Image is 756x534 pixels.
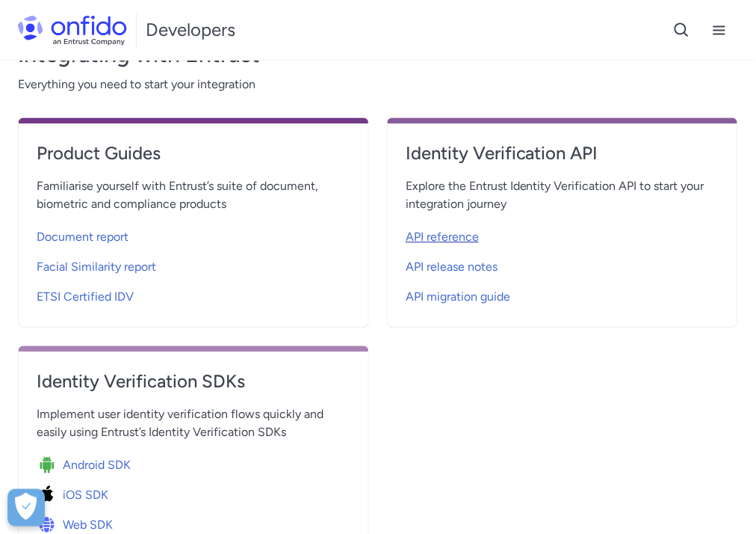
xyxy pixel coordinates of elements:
a: Identity Verification API [406,141,719,177]
span: API reference [406,228,479,246]
a: Icon iOS SDKiOS SDK [37,477,350,507]
span: API migration guide [406,288,510,306]
span: Familiarise yourself with Entrust’s suite of document, biometric and compliance products [37,177,350,213]
h4: Identity Verification API [406,141,719,165]
svg: Open search button [673,21,691,39]
h1: Developers [146,18,235,42]
a: Facial Similarity report [37,249,350,279]
a: API release notes [406,249,719,279]
span: Everything you need to start your integration [18,76,738,93]
button: Open Preferences [7,489,45,527]
img: Onfido Logo [18,15,127,45]
span: Document report [37,228,128,246]
a: Product Guides [37,141,350,177]
span: Android SDK [63,456,131,474]
span: API release notes [406,258,498,276]
span: Web SDK [63,516,113,534]
a: API reference [406,219,719,249]
a: Identity Verification SDKs [37,369,350,405]
a: ETSI Certified IDV [37,279,350,309]
a: Icon Android SDKAndroid SDK [37,447,350,477]
img: Icon iOS SDK [37,485,63,506]
span: Facial Similarity report [37,258,156,276]
div: Cookie Preferences [7,489,45,527]
h4: Product Guides [37,141,350,165]
button: Open search button [663,11,701,49]
span: Explore the Entrust Identity Verification API to start your integration journey [406,177,719,213]
span: Implement user identity verification flows quickly and easily using Entrust’s Identity Verificati... [37,405,350,441]
button: Open navigation menu button [701,11,738,49]
img: Icon Android SDK [37,455,63,476]
span: iOS SDK [63,486,108,504]
span: ETSI Certified IDV [37,288,134,306]
a: Document report [37,219,350,249]
h4: Identity Verification SDKs [37,369,350,393]
a: API migration guide [406,279,719,309]
svg: Open navigation menu button [710,21,728,39]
